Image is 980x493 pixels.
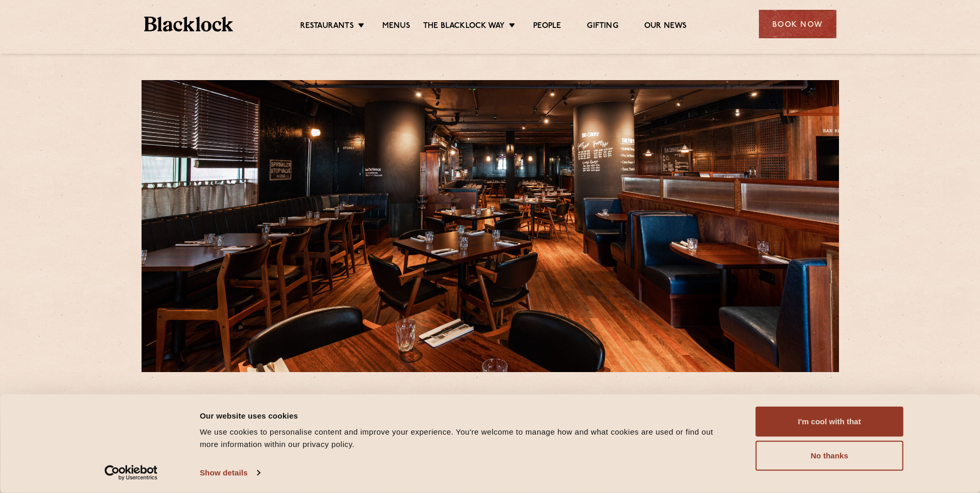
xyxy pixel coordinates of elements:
div: Book Now [759,10,836,38]
a: Show details [200,465,260,481]
a: People [533,21,561,33]
a: The Blacklock Way [423,21,505,33]
div: We use cookies to personalise content and improve your experience. You're welcome to manage how a... [200,426,733,451]
div: Our website uses cookies [200,409,733,422]
a: Gifting [587,21,618,33]
a: Our News [644,21,687,33]
img: BL_Textured_Logo-footer-cropped.svg [144,17,234,32]
button: I'm cool with that [756,407,904,437]
a: Usercentrics Cookiebot - opens in a new window [86,465,176,481]
a: Restaurants [300,21,354,33]
a: Menus [382,21,410,33]
button: No thanks [756,441,904,471]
